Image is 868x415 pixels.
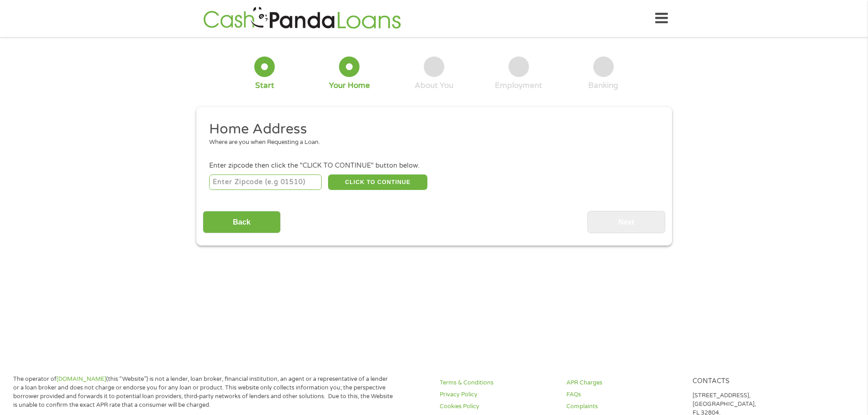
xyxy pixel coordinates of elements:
div: Your Home [329,81,370,91]
img: GetLoanNow Logo [200,5,404,31]
div: Start [255,81,274,91]
h2: Home Address [209,120,652,138]
a: FAQs [566,390,682,399]
h4: Contacts [693,377,808,386]
div: Enter zipcode then click the "CLICK TO CONTINUE" button below. [209,161,658,171]
input: Enter Zipcode (e.g 01510) [209,174,322,190]
button: CLICK TO CONTINUE [328,174,427,190]
a: Cookies Policy [440,402,555,411]
a: [DOMAIN_NAME] [56,375,106,383]
a: APR Charges [566,379,682,387]
a: Terms & Conditions [440,379,555,387]
input: Back [203,211,281,233]
div: Employment [495,81,542,91]
div: Banking [588,81,618,91]
a: Complaints [566,402,682,411]
p: The operator of (this “Website”) is not a lender, loan broker, financial institution, an agent or... [13,375,393,410]
div: About You [415,81,453,91]
a: Privacy Policy [440,390,555,399]
div: Where are you when Requesting a Loan. [209,138,652,147]
input: Next [587,211,665,233]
